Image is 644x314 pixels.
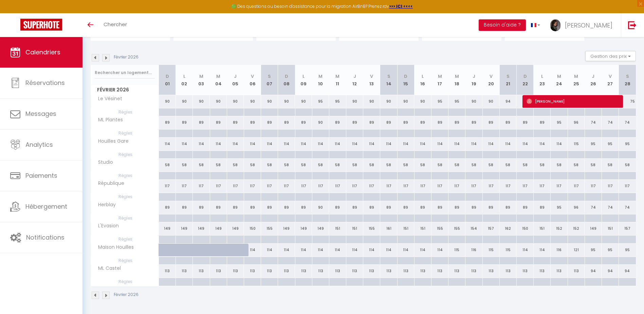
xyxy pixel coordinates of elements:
div: 58 [414,159,431,171]
div: 90 [312,201,329,214]
div: 114 [363,244,380,256]
div: 89 [482,201,499,214]
div: 149 [585,222,602,235]
div: 161 [380,222,397,235]
th: 06 [244,65,261,95]
th: 13 [363,65,380,95]
th: 17 [431,65,448,95]
div: 58 [312,159,329,171]
abbr: D [404,73,407,80]
div: 58 [431,159,448,171]
div: 89 [346,116,363,129]
span: Règles [91,193,159,200]
div: 89 [227,201,244,214]
div: 117 [227,180,244,192]
abbr: S [626,73,629,80]
div: 114 [176,138,193,150]
div: 117 [312,180,329,192]
div: 58 [159,159,176,171]
div: 150 [244,222,261,235]
div: 90 [261,95,278,108]
div: 89 [176,201,193,214]
div: 90 [346,95,363,108]
span: Le Vésinet [92,95,124,103]
span: Règles [91,151,159,158]
div: 117 [568,180,585,192]
div: 114 [278,244,295,256]
abbr: L [422,73,424,80]
abbr: M [574,73,578,80]
div: 58 [329,159,346,171]
div: 89 [414,201,431,214]
div: 95 [619,138,636,150]
th: 03 [193,65,210,95]
div: 58 [568,159,585,171]
img: website_grey.svg [11,18,16,23]
div: 114 [551,138,568,150]
th: 05 [227,65,244,95]
div: 115 [568,138,585,150]
div: 58 [227,159,244,171]
div: 90 [482,95,499,108]
div: 114 [431,138,448,150]
div: 95 [431,95,448,108]
div: 58 [585,159,602,171]
th: 02 [176,65,193,95]
div: 117 [176,180,193,192]
div: 149 [193,222,210,235]
abbr: M [438,73,442,80]
div: 58 [380,159,397,171]
div: 89 [380,201,397,214]
th: 14 [380,65,397,95]
th: 11 [329,65,346,95]
abbr: M [216,73,220,80]
div: 58 [397,159,414,171]
div: 117 [193,180,210,192]
img: logout [628,21,637,29]
div: 90 [159,95,176,108]
div: 114 [482,138,499,150]
span: Règles [91,108,159,116]
div: 89 [346,201,363,214]
div: 117 [397,180,414,192]
div: 58 [482,159,499,171]
div: 94 [499,95,516,108]
div: 114 [261,138,278,150]
span: Studio [92,159,117,166]
div: 114 [329,138,346,150]
abbr: M [318,73,323,80]
span: Analytics [25,140,53,149]
div: 114 [534,138,551,150]
div: 89 [414,116,431,129]
th: 15 [397,65,414,95]
strong: >>> ICI <<<< [389,3,413,9]
div: 89 [363,201,380,214]
abbr: J [473,73,475,80]
span: République [92,180,126,187]
div: 157 [482,222,499,235]
div: 89 [465,116,482,129]
div: 114 [244,138,261,150]
div: 90 [397,95,414,108]
div: 117 [329,180,346,192]
div: 58 [516,159,533,171]
div: 89 [261,116,278,129]
th: 07 [261,65,278,95]
div: 117 [585,180,602,192]
div: 114 [193,138,210,150]
div: 89 [244,201,261,214]
div: 117 [431,180,448,192]
div: 114 [380,244,397,256]
div: 114 [244,244,261,256]
span: Règles [91,172,159,179]
div: 89 [431,201,448,214]
th: 28 [619,65,636,95]
div: 117 [414,180,431,192]
th: 21 [499,65,516,95]
img: ... [550,19,560,31]
div: 90 [278,95,295,108]
div: 95 [602,138,619,150]
div: 95 [312,95,329,108]
div: 58 [448,159,465,171]
div: 58 [261,159,278,171]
